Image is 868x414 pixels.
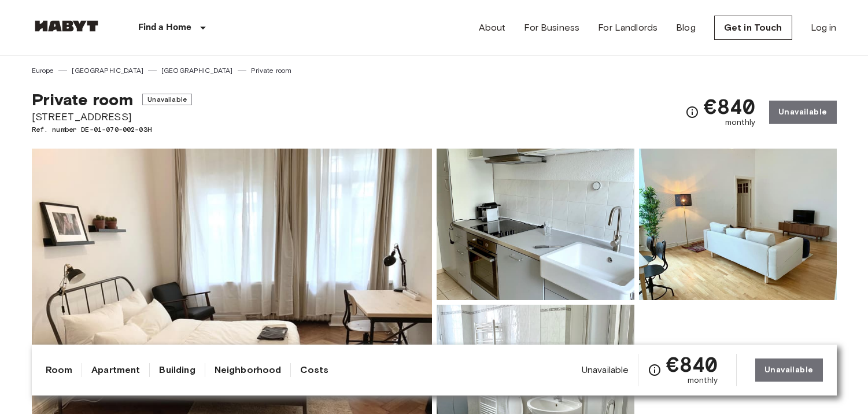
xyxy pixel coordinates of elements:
span: [STREET_ADDRESS] [32,109,192,124]
span: €840 [704,96,755,117]
a: Log in [811,21,837,35]
span: Unavailable [142,94,192,105]
a: Building [159,363,195,377]
img: Picture of unit DE-01-070-002-03H [639,149,837,300]
span: monthly [688,375,718,386]
p: Find a Home [138,21,192,35]
a: Costs [300,363,328,377]
span: Ref. number DE-01-070-002-03H [32,124,192,135]
a: [GEOGRAPHIC_DATA] [72,65,143,76]
img: Habyt [32,20,101,32]
span: Unavailable [582,364,629,376]
a: About [479,21,506,35]
a: Private room [251,65,292,76]
a: [GEOGRAPHIC_DATA] [161,65,233,76]
a: Room [46,363,73,377]
img: Picture of unit DE-01-070-002-03H [437,149,634,300]
span: €840 [666,354,718,375]
a: For Business [524,21,579,35]
a: Blog [676,21,696,35]
svg: Check cost overview for full price breakdown. Please note that discounts apply to new joiners onl... [685,105,699,119]
a: Neighborhood [215,363,282,377]
span: monthly [725,117,755,128]
a: Apartment [91,363,140,377]
a: Get in Touch [714,16,792,40]
svg: Check cost overview for full price breakdown. Please note that discounts apply to new joiners onl... [648,363,662,377]
a: Europe [32,65,54,76]
span: Private room [32,90,134,109]
a: For Landlords [598,21,658,35]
